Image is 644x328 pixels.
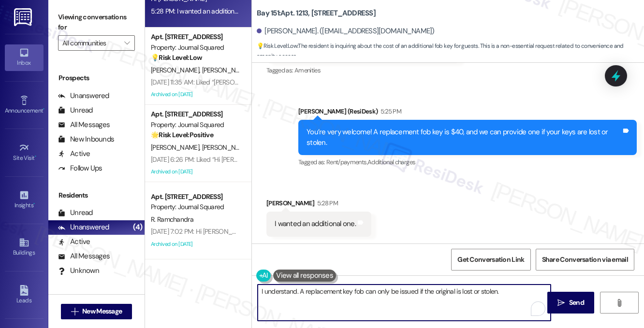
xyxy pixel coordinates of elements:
span: Send [569,298,584,308]
i:  [557,299,565,307]
div: All Messages [58,120,110,130]
div: Unknown [58,266,99,276]
a: Leads [5,282,44,308]
div: [PERSON_NAME] [266,198,371,212]
span: • [35,153,36,160]
span: [PERSON_NAME] [151,66,202,74]
div: Active [58,237,90,247]
a: Site Visit • [5,140,44,166]
div: Follow Ups [58,163,102,173]
strong: 🌟 Risk Level: Positive [151,130,213,139]
span: : The resident is inquiring about the cost of an additional fob key for guests. This is a non-ess... [257,41,644,62]
div: Archived on [DATE] [150,166,241,178]
div: Property: Journal Squared [151,120,240,130]
span: • [33,200,35,207]
div: You’re very welcome! A replacement fob key is $40, and we can provide one if your keys are lost o... [307,127,621,148]
div: Property: Journal Squared [151,202,240,212]
div: Apt. [STREET_ADDRESS] [151,192,240,202]
label: Viewing conversations for [58,10,135,35]
i:  [71,308,78,315]
div: 5:28 PM: I wanted an additional one. [151,7,252,15]
div: New Inbounds [58,134,114,144]
div: [PERSON_NAME] (ResiDesk) [298,106,637,120]
img: ResiDesk Logo [14,8,34,26]
div: Unread [58,105,93,115]
div: Unanswered [58,91,109,101]
div: Archived on [DATE] [150,88,241,100]
div: Active [58,149,90,159]
i:  [615,299,623,307]
span: Additional charges [367,158,415,166]
div: All Messages [58,251,110,261]
span: • [43,106,44,113]
div: [DATE] 6:26 PM: Liked “Hi [PERSON_NAME] and [PERSON_NAME]! Starting [DATE]…” [151,155,382,164]
button: New Message [61,304,132,319]
span: Get Conversation Link [457,255,524,265]
input: All communities [62,35,119,51]
span: [PERSON_NAME] [151,143,202,152]
div: Unanswered [58,222,109,232]
div: Archived on [DATE] [150,238,241,250]
button: Get Conversation Link [451,249,530,271]
span: Rent/payments , [326,158,367,166]
div: Apt. [STREET_ADDRESS] [151,32,240,42]
a: Buildings [5,234,44,260]
span: [PERSON_NAME] [202,143,250,152]
span: [PERSON_NAME] [202,66,253,74]
div: Property: Journal Squared [151,43,240,53]
div: Apt. [STREET_ADDRESS] [151,109,240,119]
textarea: To enrich screen reader interactions, please activate Accessibility in Grammarly extension settings [258,285,551,321]
button: Send [547,292,594,314]
b: Bay 151: Apt. 1213, [STREET_ADDRESS] [257,8,376,18]
div: Prospects [48,73,145,83]
strong: 💡 Risk Level: Low [257,42,297,50]
a: Inbox [5,44,44,71]
strong: 💡 Risk Level: Low [151,53,202,62]
div: I wanted an additional one. [275,219,356,229]
span: Amenities [294,66,321,74]
div: Tagged as: [298,155,637,169]
span: New Message [82,306,122,316]
div: Unread [58,208,93,218]
i:  [124,39,130,47]
div: Tagged as: [266,63,459,77]
div: [PERSON_NAME]. ([EMAIL_ADDRESS][DOMAIN_NAME]) [257,26,435,36]
span: R. Ramchandra [151,215,193,224]
div: Residents [48,190,145,200]
span: Share Conversation via email [542,255,628,265]
div: (4) [131,220,145,235]
div: Past + Future Residents [48,293,145,303]
div: 5:25 PM [378,106,401,116]
div: 5:28 PM [315,198,338,208]
a: Insights • [5,187,44,213]
button: Share Conversation via email [536,249,634,271]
